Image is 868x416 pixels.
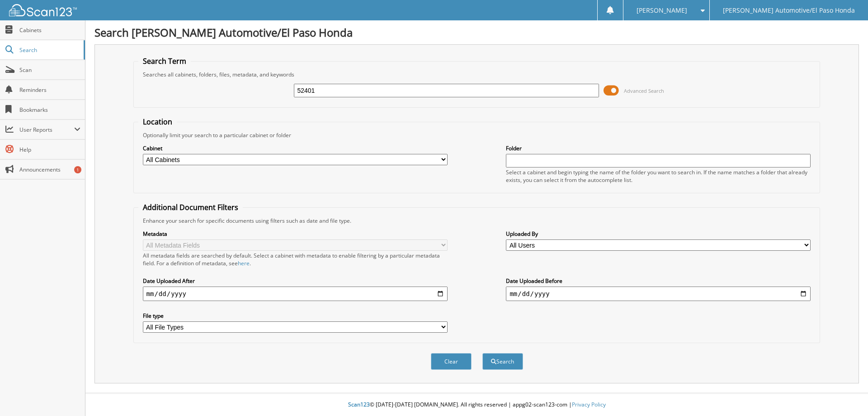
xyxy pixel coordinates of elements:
[19,146,80,153] span: Help
[506,230,811,238] label: Uploaded By
[506,144,811,152] label: Folder
[143,312,448,320] label: File type
[624,87,664,94] span: Advanced Search
[19,126,74,134] span: User Reports
[143,144,448,152] label: Cabinet
[637,8,687,13] span: [PERSON_NAME]
[823,373,868,416] iframe: Chat Widget
[19,46,79,54] span: Search
[85,394,868,416] div: © [DATE]-[DATE] [DOMAIN_NAME]. All rights reserved | appg02-scan123-com |
[9,4,77,16] img: scan123-logo-white.svg
[138,131,816,139] div: Optionally limit your search to a particular cabinet or folder
[138,71,816,78] div: Searches all cabinets, folders, files, metadata, and keywords
[506,277,811,285] label: Date Uploaded Before
[143,287,448,301] input: start
[138,56,191,66] legend: Search Term
[506,287,811,301] input: end
[94,25,859,40] h1: Search [PERSON_NAME] Automotive/El Paso Honda
[143,252,448,267] div: All metadata fields are searched by default. Select a cabinet with metadata to enable filtering b...
[143,277,448,285] label: Date Uploaded After
[19,86,80,94] span: Reminders
[723,8,855,13] span: [PERSON_NAME] Automotive/El Paso Honda
[431,353,472,370] button: Clear
[482,353,523,370] button: Search
[238,259,250,267] a: here
[138,217,816,225] div: Enhance your search for specific documents using filters such as date and file type.
[19,166,80,173] span: Announcements
[74,166,81,173] div: 1
[143,230,448,238] label: Metadata
[506,168,811,184] div: Select a cabinet and begin typing the name of the folder you want to search in. If the name match...
[572,401,606,408] a: Privacy Policy
[19,106,80,114] span: Bookmarks
[138,202,243,212] legend: Additional Document Filters
[19,66,80,74] span: Scan
[19,26,80,34] span: Cabinets
[138,117,177,127] legend: Location
[348,401,370,408] span: Scan123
